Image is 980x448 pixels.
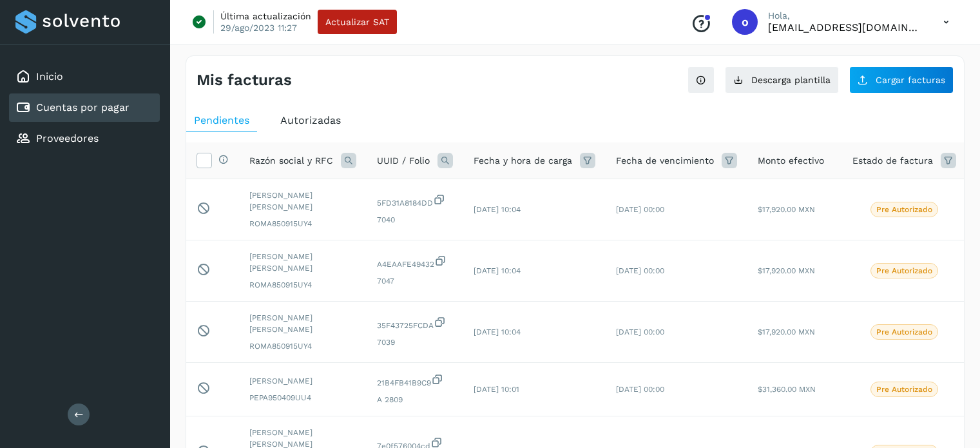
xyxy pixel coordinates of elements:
span: 21B4FB41B9C9 [377,373,453,389]
div: Inicio [9,63,160,91]
p: Pre Autorizado [876,385,932,394]
span: A4EAAFE49432 [377,255,453,270]
span: 35F43725FCDA [377,316,453,331]
p: orlando@rfllogistics.com.mx [768,21,923,34]
span: $17,920.00 MXN [758,327,815,336]
a: Proveedores [36,132,99,144]
span: Fecha de vencimiento [616,154,714,168]
p: 29/ago/2023 11:27 [220,22,297,34]
span: ROMA850915UY4 [249,340,356,352]
button: Actualizar SAT [318,10,397,34]
div: Proveedores [9,124,160,153]
span: PEPA950409UU4 [249,392,356,404]
p: Hola, [768,10,923,21]
button: Descarga plantilla [725,66,839,93]
span: [DATE] 00:00 [616,266,664,275]
p: Pre Autorizado [876,327,932,336]
span: 7047 [377,275,453,287]
span: 5FD31A8184DD [377,193,453,209]
span: [PERSON_NAME] [249,375,356,387]
p: Última actualización [220,10,311,22]
span: ROMA850915UY4 [249,218,356,229]
span: [DATE] 00:00 [616,385,664,394]
span: [DATE] 10:04 [474,266,521,275]
span: [DATE] 10:04 [474,205,521,214]
span: $31,360.00 MXN [758,385,816,394]
span: Autorizadas [280,114,341,126]
span: $17,920.00 MXN [758,205,815,214]
div: Cuentas por pagar [9,93,160,122]
span: Estado de factura [852,154,933,168]
span: Fecha y hora de carga [474,154,572,168]
p: Pre Autorizado [876,205,932,214]
span: 7040 [377,214,453,226]
span: Actualizar SAT [325,17,389,26]
span: [DATE] 00:00 [616,205,664,214]
span: UUID / Folio [377,154,430,168]
span: [PERSON_NAME] [PERSON_NAME] [249,190,356,213]
a: Inicio [36,70,63,83]
span: Pendientes [194,114,249,126]
span: Razón social y RFC [249,154,333,168]
span: [PERSON_NAME] [PERSON_NAME] [249,251,356,274]
span: 7039 [377,336,453,348]
span: ROMA850915UY4 [249,279,356,291]
span: [DATE] 10:01 [474,385,519,394]
span: Monto efectivo [758,154,824,168]
span: A 2809 [377,394,453,405]
span: Descarga plantilla [751,75,831,84]
button: Cargar facturas [849,66,954,93]
a: Cuentas por pagar [36,101,130,113]
p: Pre Autorizado [876,266,932,275]
span: [DATE] 10:04 [474,327,521,336]
span: $17,920.00 MXN [758,266,815,275]
span: [PERSON_NAME] [PERSON_NAME] [249,312,356,335]
span: Cargar facturas [876,75,945,84]
h4: Mis facturas [197,71,292,90]
span: [DATE] 00:00 [616,327,664,336]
